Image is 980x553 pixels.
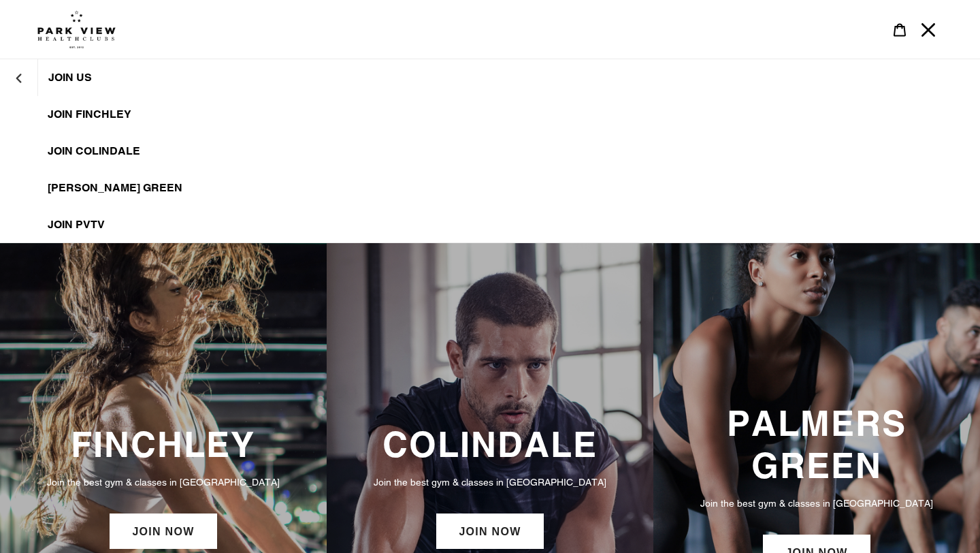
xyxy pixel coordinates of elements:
[667,496,966,511] p: Join the best gym & classes in [GEOGRAPHIC_DATA]
[340,424,640,465] h3: COLINDALE
[436,513,543,549] a: JOIN NOW: Colindale Membership
[48,144,140,158] span: JOIN Colindale
[37,10,116,48] img: Park view health clubs is a gym near you.
[48,218,105,232] span: JOIN PVTV
[14,424,313,465] h3: FINCHLEY
[14,475,313,490] p: Join the best gym & classes in [GEOGRAPHIC_DATA]
[48,108,131,121] span: JOIN FINCHLEY
[48,181,182,195] span: [PERSON_NAME] Green
[110,513,216,549] a: JOIN NOW: Finchley Membership
[340,475,640,490] p: Join the best gym & classes in [GEOGRAPHIC_DATA]
[48,71,92,84] span: JOIN US
[914,15,943,44] button: Menu
[667,402,966,486] h3: PALMERS GREEN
